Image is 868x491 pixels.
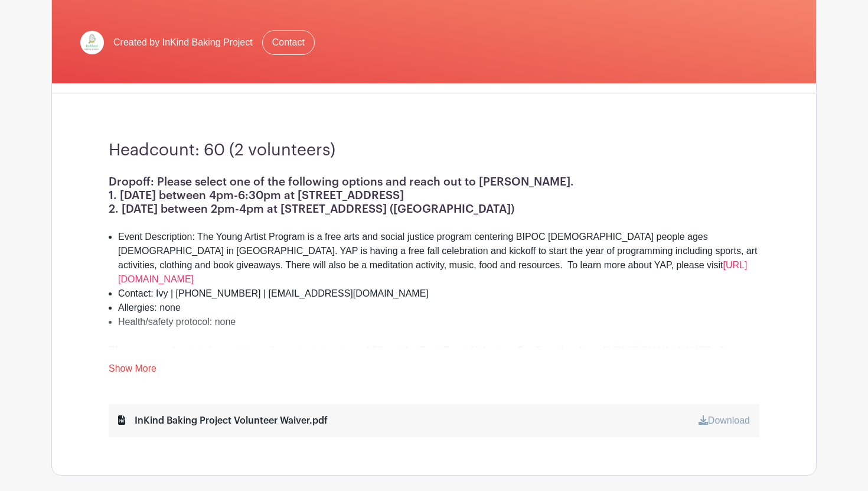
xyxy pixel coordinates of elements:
[118,414,328,428] div: InKind Baking Project Volunteer Waiver.pdf
[109,175,759,216] h1: Dropoff: Please select one of the following options and reach out to [PERSON_NAME]. 1. [DATE] bet...
[118,301,759,315] li: Allergies: none
[80,31,104,54] img: InKind-Logo.jpg
[118,315,759,329] li: Health/safety protocol: none
[109,343,759,372] div: If you are sharing pictures of your baked goods, feel free to tag us on Instagram @inkindbakingpr...
[118,230,759,287] li: Event Description: The Young Artist Program is a free arts and social justice program centering B...
[262,30,315,55] a: Contact
[109,141,759,161] h3: Headcount: 60 (2 volunteers)
[118,287,759,301] li: Contact: Ivy | [PHONE_NUMBER] | [EMAIL_ADDRESS][DOMAIN_NAME]
[109,345,605,355] strong: Please remember to take a picture of your tasty treats and fill out the Post-Event Volunteer Conf...
[699,415,750,425] a: Download
[109,363,156,378] a: Show More
[113,35,253,50] span: Created by InKind Baking Project
[118,260,747,284] a: [URL][DOMAIN_NAME]
[605,345,709,355] a: [URL][DOMAIN_NAME]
